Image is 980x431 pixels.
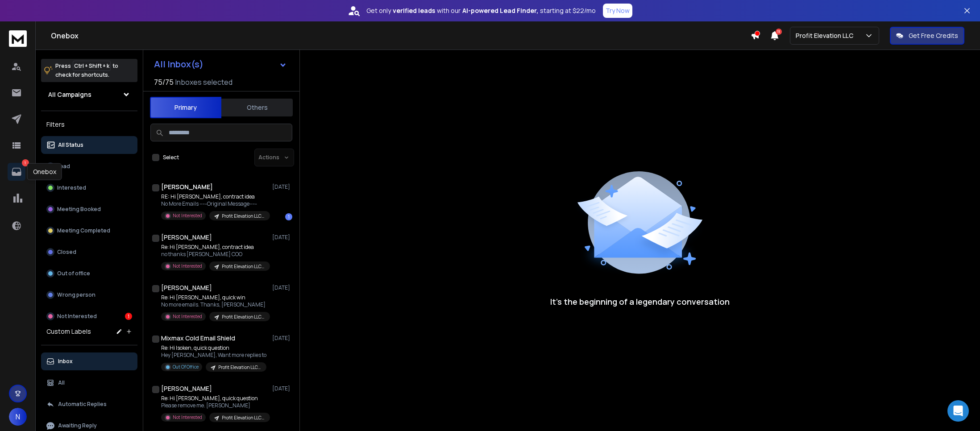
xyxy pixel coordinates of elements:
p: Wrong person [57,291,96,298]
p: [DATE] [272,284,292,291]
h1: [PERSON_NAME] [161,182,213,191]
p: [DATE] [272,335,292,342]
h1: [PERSON_NAME] [161,283,212,292]
button: Lead [41,157,137,175]
p: Profit Elevation LLC | [PERSON_NAME] 8.6k Trucking-Railroad-Transportation [218,364,261,371]
button: Get Free Credits [890,27,964,45]
p: Get only with our starting at $22/mo [366,6,596,15]
h3: Inboxes selected [175,77,233,87]
p: Re: Hi Isoken, quick question [161,344,266,352]
p: Interested [57,184,86,191]
p: Re: Hi [PERSON_NAME], quick win [161,294,268,301]
button: Meeting Completed [41,222,137,240]
p: [DATE] [272,183,292,191]
p: Get Free Credits [909,31,958,40]
button: All [41,374,137,392]
button: All Status [41,136,137,154]
div: 1 [125,313,132,320]
div: Open Intercom Messenger [947,400,969,422]
h1: [PERSON_NAME] [161,384,212,393]
p: All Status [58,141,83,149]
p: Re: Hi [PERSON_NAME], quick question [161,395,268,402]
p: Inbox [58,358,73,365]
h3: Custom Labels [46,327,91,336]
p: [DATE] [272,234,292,241]
span: 11 [776,29,782,35]
span: Ctrl + Shift + k [73,61,111,71]
button: Wrong person [41,286,137,304]
p: Meeting Completed [57,227,110,234]
strong: AI-powered Lead Finder, [462,6,538,15]
p: Not Interested [173,414,202,421]
p: Automatic Replies [58,401,107,408]
strong: verified leads [393,6,435,15]
p: Profit Elevation LLC | [PERSON_NAME] 8.6k Trucking-Railroad-Transportation [222,414,265,421]
p: RE: Hi [PERSON_NAME], contract idea [161,193,268,200]
p: Awaiting Reply [58,422,97,429]
p: Profit Elevation LLC | [PERSON_NAME] 8.6k Trucking-Railroad-Transportation [222,213,265,220]
button: Others [221,98,293,117]
span: 75 / 75 [154,77,174,87]
button: Interested [41,179,137,197]
p: No More Emails -----Original Message----- [161,200,268,207]
p: [DATE] [272,385,292,392]
button: Closed [41,243,137,261]
button: Try Now [603,4,632,18]
p: Profit Elevation LLC [796,31,857,40]
p: Meeting Booked [57,206,101,213]
p: It’s the beginning of a legendary conversation [550,295,730,308]
p: Closed [57,249,76,256]
button: Primary [150,97,221,118]
p: Not Interested [57,313,97,320]
button: Out of office [41,265,137,282]
p: No more emails. Thanks, [PERSON_NAME] [161,301,268,308]
p: Please remove me. [PERSON_NAME] [161,402,268,409]
button: Meeting Booked [41,200,137,218]
h1: Onebox [51,30,751,41]
p: Out of office [57,270,90,277]
h1: All Campaigns [48,90,91,99]
p: Try Now [606,6,630,15]
h3: Filters [41,118,137,131]
p: Profit Elevation LLC | [PERSON_NAME] 8.6k Trucking-Railroad-Transportation [222,314,265,320]
p: Hey [PERSON_NAME], Want more replies to [161,352,266,359]
button: Inbox [41,352,137,370]
button: Automatic Replies [41,395,137,413]
p: Not Interested [173,212,202,219]
h1: Mixmax Cold Email Shield [161,334,235,343]
p: Not Interested [173,263,202,269]
button: All Inbox(s) [147,55,294,73]
button: N [9,408,27,426]
p: Lead [57,163,70,170]
button: All Campaigns [41,86,137,104]
h1: [PERSON_NAME] [161,233,212,242]
p: 1 [22,159,29,166]
div: 1 [285,213,292,220]
p: Re: Hi [PERSON_NAME], contract idea [161,244,268,251]
p: Press to check for shortcuts. [55,62,118,79]
h1: All Inbox(s) [154,60,203,69]
div: Onebox [27,163,62,180]
a: 1 [8,163,25,181]
p: no thanks [PERSON_NAME] COO [161,251,268,258]
p: Profit Elevation LLC | [PERSON_NAME] 8.6k Trucking-Railroad-Transportation [222,263,265,270]
img: logo [9,30,27,47]
p: All [58,379,65,386]
label: Select [163,154,179,161]
p: Not Interested [173,313,202,320]
p: Out Of Office [173,364,199,370]
button: Not Interested1 [41,307,137,325]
